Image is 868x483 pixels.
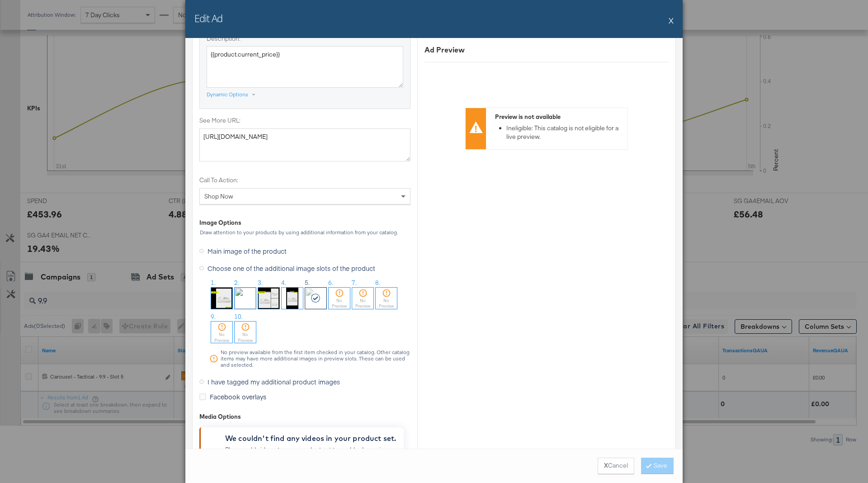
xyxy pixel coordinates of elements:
[207,91,248,98] div: Dynamic Options
[235,331,256,343] div: No Preview
[204,192,233,200] span: Shop Now
[234,279,239,287] span: 2.
[235,288,256,309] img: l_artefact
[208,377,340,386] span: I have tagged my additional product images
[199,218,241,227] div: Image Options
[375,279,380,287] span: 8.
[328,279,333,287] span: 6.
[352,298,373,309] div: No Preview
[282,288,303,309] img: 2oM2wwR1zGktmcX4lviAaQ.jpg
[199,412,410,421] div: Media Options
[194,11,222,25] h2: Edit Ad
[598,458,634,474] button: XCancel
[225,433,400,444] div: We couldn't find any videos in your product set.
[258,279,263,287] span: 3.
[258,288,279,309] img: LGnqVGh2x8fVl28V_Ka2dw.jpg
[208,264,375,273] span: Choose one of the additional image slots of the product
[199,128,410,162] textarea: [URL][DOMAIN_NAME]
[199,229,410,236] div: Draw attention to your products by using additional information from your catalog.
[211,331,232,343] div: No Preview
[225,445,400,482] div: Please add videos to your product set to enable dynamic media.
[604,461,608,470] strong: X
[669,11,674,29] button: X
[425,45,669,55] div: Ad Preview
[281,279,286,287] span: 4.
[207,34,403,43] label: Description:
[220,349,410,368] div: No preview available from the first item checked in your catalog. Other catalog items may have mo...
[199,116,410,125] label: See More URL:
[211,288,232,309] img: _j4EsM52LaayWTCcfg3rpw.jpg
[211,313,216,321] span: 9.
[210,392,266,401] span: Facebook overlays
[208,246,287,256] span: Main image of the product
[495,113,623,121] div: Preview is not available
[234,313,243,321] span: 10.
[199,176,410,185] label: Call To Action:
[305,279,310,287] span: 5.
[211,279,216,287] span: 1.
[376,298,397,309] div: No Preview
[329,298,350,309] div: No Preview
[207,46,403,88] textarea: {{product.current_price}}
[506,124,623,141] li: Ineligible: This catalog is not eligible for a live preview.
[352,279,357,287] span: 7.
